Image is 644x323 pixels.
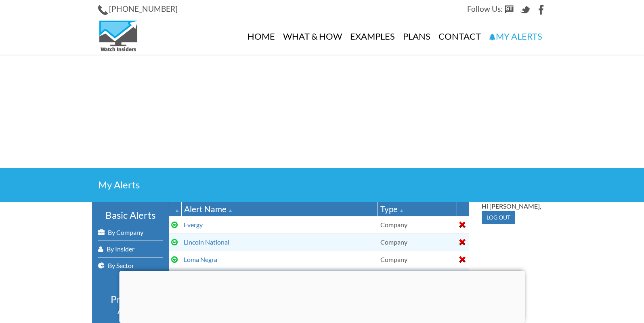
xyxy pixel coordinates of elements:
img: Twitter [520,5,530,15]
div: Type [380,203,454,215]
a: Loma Negra [184,255,217,263]
a: Contact [434,18,485,55]
h3: Basic Alerts [98,210,163,220]
iframe: Advertisement [119,271,525,321]
a: Evergy [184,221,203,228]
th: : Ascending sort applied, activate to apply a descending sort [169,202,181,216]
a: Examples [346,18,399,55]
img: Facebook [537,5,546,15]
a: My Alerts [485,18,546,55]
img: StockTwits [504,5,514,15]
a: Plans [399,18,434,55]
th: Type: Ascending sort applied, activate to apply a descending sort [378,202,457,216]
span: Follow Us: [467,4,503,13]
div: Alert Name [184,203,375,215]
a: Home [243,18,279,55]
span: [PHONE_NUMBER] [109,4,178,13]
a: By Company [98,224,163,241]
th: : No sort applied, activate to apply an ascending sort [457,202,469,216]
input: Log out [482,211,515,224]
a: Lincoln National [184,238,229,246]
div: Hi [PERSON_NAME], [482,202,546,211]
img: Phone [98,5,108,15]
th: Alert Name: Ascending sort applied, activate to apply a descending sort [181,202,378,216]
h3: Premium Alerts [98,294,163,315]
a: By Sector [98,258,163,274]
td: Company [378,233,457,251]
iframe: Advertisement [80,55,564,168]
td: Company [378,251,457,268]
a: What & How [279,18,346,55]
td: Company [378,216,457,233]
a: By Insider [98,241,163,257]
td: Company [378,268,457,285]
h2: My Alerts [98,180,546,190]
